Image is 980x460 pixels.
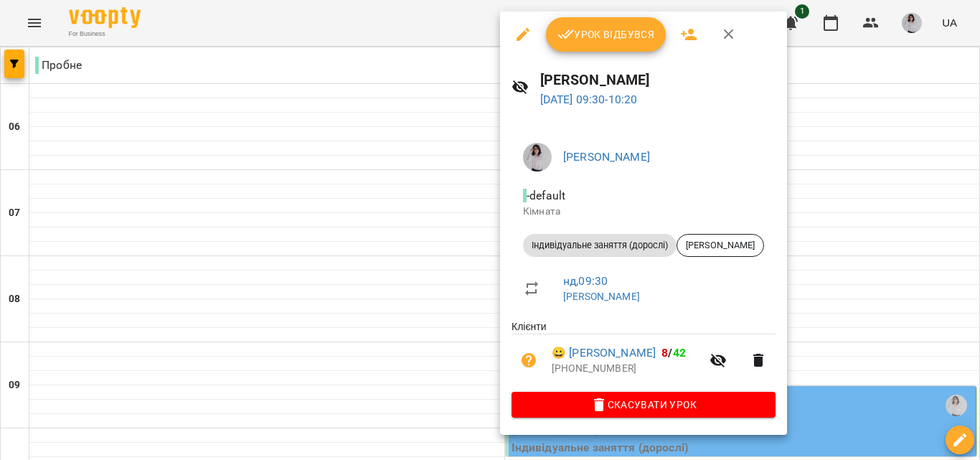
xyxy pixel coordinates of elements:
a: [DATE] 09:30-10:20 [540,93,638,106]
span: - default [523,189,568,202]
button: Візит ще не сплачено. Додати оплату? [512,343,546,377]
span: 8 [661,346,668,360]
button: Урок відбувся [546,17,666,52]
div: [PERSON_NAME] [677,234,764,257]
span: Скасувати Урок [523,396,764,413]
span: Індивідуальне заняття (дорослі) [523,239,677,252]
button: Скасувати Урок [512,392,776,418]
h6: [PERSON_NAME] [540,69,776,91]
a: 😀 [PERSON_NAME] [552,344,656,362]
img: eb511dc608e6a1c9fb3cdc180bce22c8.jpg [523,143,552,172]
a: [PERSON_NAME] [563,150,650,164]
span: Урок відбувся [557,26,655,43]
a: нд , 09:30 [563,274,608,288]
ul: Клієнти [512,319,776,391]
p: Кімната [523,205,764,219]
a: [PERSON_NAME] [563,291,640,302]
span: [PERSON_NAME] [677,239,763,252]
p: [PHONE_NUMBER] [552,362,701,376]
span: 42 [673,346,686,360]
b: / [661,346,686,360]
